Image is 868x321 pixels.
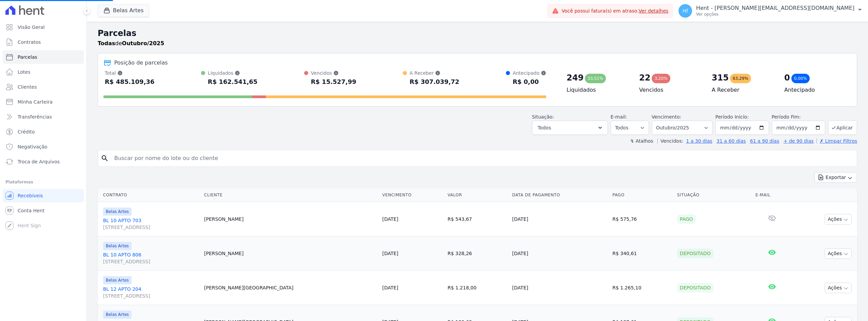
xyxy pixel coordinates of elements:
button: Ações [825,248,852,259]
td: R$ 340,61 [610,236,674,271]
th: Valor [445,188,510,202]
h4: A Receber [712,86,773,94]
span: Clientes [18,84,37,90]
span: Belas Artes [103,276,132,284]
span: Contratos [18,39,41,46]
td: [PERSON_NAME][GEOGRAPHIC_DATA] [201,271,379,305]
a: [DATE] [382,216,398,222]
th: Pago [610,188,674,202]
div: Antecipado [513,70,546,76]
a: [DATE] [382,285,398,290]
span: Lotes [18,69,31,75]
div: Pago [677,214,696,224]
button: Todos [532,121,608,135]
span: Negativação [18,143,47,150]
a: Visão Geral [3,20,84,34]
a: Troca de Arquivos [3,155,84,168]
div: 22 [639,72,650,83]
div: Liquidados [208,70,258,76]
label: Período Fim: [772,113,825,121]
span: Hf [683,8,688,13]
label: ↯ Atalhos [630,138,653,144]
h2: Parcelas [98,27,857,39]
a: Lotes [3,65,84,79]
p: Ver opções [696,12,854,17]
th: E-mail [753,188,791,202]
div: R$ 307.039,72 [410,76,459,87]
td: [DATE] [510,202,610,236]
a: BL 10 APTO 806[STREET_ADDRESS] [103,251,199,265]
a: Conta Hent [3,204,84,217]
a: Crédito [3,125,84,139]
a: ✗ Limpar Filtros [816,138,857,144]
div: A Receber [410,70,459,76]
span: Conta Hent [18,207,44,214]
strong: Outubro/2025 [122,40,164,47]
div: Vencidos [311,70,356,76]
div: Depositado [677,283,713,292]
div: 0,00% [791,74,810,83]
a: + de 90 dias [784,138,814,144]
label: Vencidos: [657,138,683,144]
a: 31 a 60 dias [716,138,746,144]
div: R$ 15.527,99 [311,76,356,87]
span: Transferências [18,113,52,120]
span: Você possui fatura(s) em atraso. [561,7,668,15]
label: Situação: [532,114,554,120]
a: Ver detalhes [639,8,669,14]
i: search [101,154,109,162]
div: 249 [567,72,584,83]
h4: Vencidos [639,86,701,94]
div: Total [105,70,155,76]
a: 1 a 30 dias [686,138,712,144]
th: Situação [674,188,753,202]
div: 3,20% [652,74,670,83]
div: 0 [784,72,790,83]
div: R$ 162.541,65 [208,76,258,87]
a: Recebíveis [3,189,84,202]
span: Parcelas [18,54,37,60]
a: BL 12 APTO 204[STREET_ADDRESS] [103,286,199,299]
span: Todos [538,124,551,132]
span: [STREET_ADDRESS] [103,224,199,231]
a: Negativação [3,140,84,154]
a: BL 10 APTO 703[STREET_ADDRESS] [103,217,199,231]
td: [DATE] [510,236,610,271]
div: 315 [712,72,729,83]
td: [PERSON_NAME] [201,236,379,271]
div: Posição de parcelas [114,59,168,67]
a: Clientes [3,80,84,94]
button: Exportar [814,172,857,183]
th: Data de Pagamento [510,188,610,202]
a: Transferências [3,110,84,124]
div: R$ 0,00 [513,76,546,87]
td: R$ 543,67 [445,202,510,236]
label: Período Inicío: [715,114,749,120]
span: [STREET_ADDRESS] [103,258,199,265]
th: Cliente [201,188,379,202]
button: Ações [825,283,852,293]
button: Aplicar [828,120,857,135]
td: R$ 1.218,00 [445,271,510,305]
div: Plataformas [5,178,81,186]
div: 33,51% [585,74,606,83]
h4: Liquidados [567,86,628,94]
span: [STREET_ADDRESS] [103,292,199,299]
th: Vencimento [379,188,445,202]
span: Recebíveis [18,192,43,199]
td: R$ 575,76 [610,202,674,236]
strong: Todas [98,40,115,47]
a: Contratos [3,35,84,49]
button: Hf Hent - [PERSON_NAME][EMAIL_ADDRESS][DOMAIN_NAME] Ver opções [673,1,868,20]
h4: Antecipado [784,86,846,94]
td: R$ 1.265,10 [610,271,674,305]
div: 63,29% [730,74,751,83]
a: Minha Carteira [3,95,84,109]
span: Minha Carteira [18,99,53,105]
button: Ações [825,214,852,225]
td: [DATE] [510,271,610,305]
div: Depositado [677,249,713,258]
a: [DATE] [382,251,398,256]
input: Buscar por nome do lote ou do cliente [110,151,854,165]
span: Belas Artes [103,310,132,319]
